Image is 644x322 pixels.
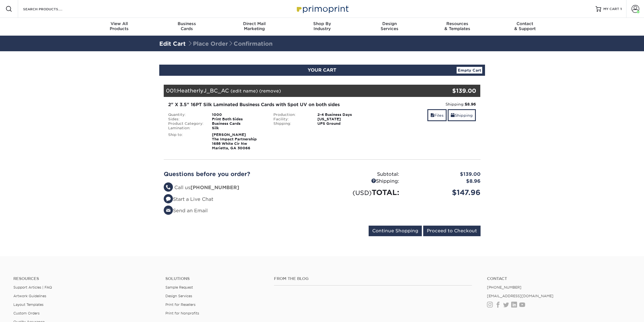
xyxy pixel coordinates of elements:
[13,294,46,298] a: Artwork Guidelines
[356,21,423,31] div: Services
[165,276,266,281] h4: Solutions
[221,21,288,26] span: Direct Mail
[428,87,476,95] div: $139.00
[208,117,269,121] div: Print Both Sides
[231,88,258,94] a: (edit name)
[294,3,350,15] img: Primoprint
[369,226,422,236] input: Continue Shopping
[85,18,153,36] a: View AllProducts
[164,184,318,191] li: Call us
[491,21,559,31] div: & Support
[164,85,428,97] div: 001:
[208,126,269,130] div: Silk
[487,276,631,281] a: Contact
[313,113,375,117] div: 2-4 Business Days
[403,178,485,185] div: $8.96
[313,117,375,121] div: [US_STATE]
[165,303,195,307] a: Print for Resellers
[165,311,199,315] a: Print for Nonprofits
[159,40,186,47] a: Edit Cart
[23,6,77,12] input: SEARCH PRODUCTS.....
[153,21,221,26] span: Business
[352,189,372,196] small: (USD)
[177,87,229,94] span: HeatherlyJ_BC_AC
[487,294,554,298] a: [EMAIL_ADDRESS][DOMAIN_NAME]
[85,21,153,26] span: View All
[165,294,192,298] a: Design Services
[164,117,208,121] div: Sides:
[164,171,318,177] h2: Questions before you order?
[190,185,239,190] strong: [PHONE_NUMBER]
[403,187,485,198] div: $147.96
[379,101,476,107] div: Shipping:
[274,276,472,281] h4: From the Blog
[13,285,52,289] a: Support Articles | FAQ
[153,18,221,36] a: BusinessCards
[13,276,157,281] h4: Resources
[430,113,434,118] span: files
[288,21,356,31] div: Industry
[164,133,208,150] div: Ship to:
[491,18,559,36] a: Contact& Support
[212,133,257,150] strong: [PERSON_NAME] The Impact Partnership 1688 White Cir Nw Marietta, GA 30066
[259,88,281,94] a: (remove)
[164,121,208,126] div: Product Category:
[487,285,521,289] a: [PHONE_NUMBER]
[603,7,619,11] span: MY CART
[221,21,288,31] div: Marketing
[423,226,481,236] input: Proceed to Checkout
[288,18,356,36] a: Shop ByIndustry
[356,21,423,26] span: Design
[269,113,313,117] div: Production:
[221,18,288,36] a: Direct MailMarketing
[465,102,476,106] strong: $8.96
[164,196,213,202] a: Start a Live Chat
[269,121,313,126] div: Shipping:
[13,303,43,307] a: Layout Templates
[153,21,221,31] div: Cards
[448,109,476,121] a: Shipping
[269,117,313,121] div: Facility:
[423,21,491,31] div: & Templates
[164,126,208,130] div: Lamination:
[165,285,193,289] a: Sample Request
[164,208,208,213] a: Send an Email
[491,21,559,26] span: Contact
[403,171,485,178] div: $139.00
[164,113,208,117] div: Quantity:
[427,109,447,121] a: Files
[322,171,403,178] div: Subtotal:
[322,178,403,185] div: Shipping:
[187,40,273,47] span: Place Order Confirmation
[85,21,153,31] div: Products
[423,21,491,26] span: Resources
[457,67,482,74] a: Empty Cart
[288,21,356,26] span: Shop By
[13,311,40,315] a: Custom Orders
[356,18,423,36] a: DesignServices
[313,121,375,126] div: UPS Ground
[208,121,269,126] div: Business Cards
[308,67,336,73] span: YOUR CART
[423,18,491,36] a: Resources& Templates
[208,113,269,117] div: 1000
[620,7,622,11] span: 1
[322,187,403,198] div: TOTAL:
[451,113,455,118] span: shipping
[168,101,371,108] div: 2" X 3.5" 16PT Silk Laminated Business Cards with Spot UV on both sides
